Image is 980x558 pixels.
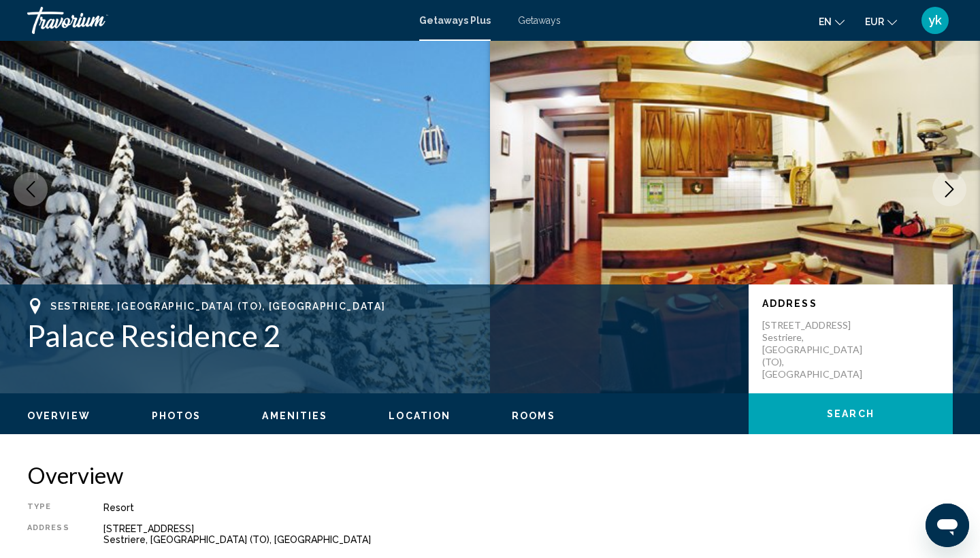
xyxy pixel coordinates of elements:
[14,172,48,206] button: Previous image
[152,410,201,422] button: Photos
[819,16,832,27] span: en
[27,410,91,421] span: Overview
[27,461,953,489] h2: Overview
[103,502,953,513] div: Resort
[762,319,871,380] p: [STREET_ADDRESS] Sestriere, [GEOGRAPHIC_DATA] (TO), [GEOGRAPHIC_DATA]
[928,14,942,27] span: yk
[819,12,845,31] button: Change language
[917,6,953,35] button: User Menu
[865,16,884,27] span: EUR
[27,7,406,34] a: Travorium
[932,172,966,206] button: Next image
[512,410,555,422] button: Rooms
[389,410,451,421] span: Location
[827,409,875,420] span: Search
[27,318,735,353] h1: Palace Residence 2
[419,15,491,26] a: Getaways Plus
[262,410,327,422] button: Amenities
[389,410,451,422] button: Location
[926,504,969,547] iframe: Bouton de lancement de la fenêtre de messagerie
[50,301,385,312] span: Sestriere, [GEOGRAPHIC_DATA] (TO), [GEOGRAPHIC_DATA]
[762,298,939,309] p: Address
[865,12,897,31] button: Change currency
[518,15,561,26] a: Getaways
[27,502,69,513] div: Type
[27,410,91,422] button: Overview
[749,393,953,434] button: Search
[512,410,555,421] span: Rooms
[27,523,69,545] div: Address
[103,523,953,545] div: [STREET_ADDRESS] Sestriere, [GEOGRAPHIC_DATA] (TO), [GEOGRAPHIC_DATA]
[152,410,201,421] span: Photos
[262,410,327,421] span: Amenities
